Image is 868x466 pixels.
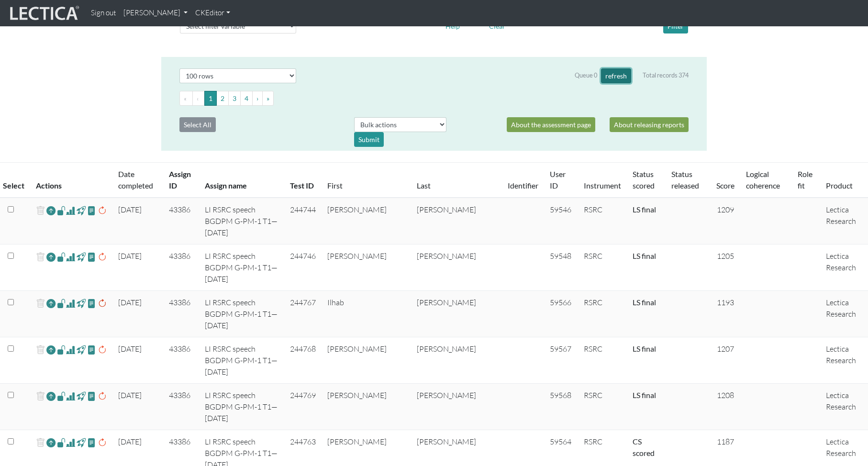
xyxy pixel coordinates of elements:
td: RSRC [578,384,627,430]
span: view [57,298,66,309]
td: [DATE] [112,384,163,430]
span: 1209 [717,205,734,214]
span: view [57,344,66,355]
a: [PERSON_NAME] [120,4,191,22]
span: Analyst score [66,251,75,263]
a: Reopen [46,389,56,403]
span: view [87,205,96,216]
td: [PERSON_NAME] [411,337,501,384]
td: [PERSON_NAME] [411,244,501,291]
td: Lectica Research [820,291,868,337]
td: LI RSRC speech BGDPM G-PM-1 T1—[DATE] [199,384,284,430]
td: Lectica Research [820,198,868,244]
span: view [87,298,96,309]
td: LI RSRC speech BGDPM G-PM-1 T1—[DATE] [199,244,284,291]
span: 1205 [717,251,734,261]
span: delete [36,204,45,218]
span: delete [36,297,45,311]
a: Score [716,181,734,190]
td: 43386 [163,384,199,430]
a: Reopen [46,297,56,311]
th: Test ID [284,163,322,198]
a: Last [417,181,431,190]
a: Identifier [508,181,538,190]
td: 59566 [544,291,578,337]
span: view [77,251,86,262]
td: Ilhab [322,291,412,337]
th: Actions [30,163,112,198]
a: Completed = assessment has been completed; CS scored = assessment has been CLAS scored; LS scored... [633,298,656,307]
a: Reopen [46,436,56,450]
td: [PERSON_NAME] [411,384,501,430]
img: lecticalive [8,4,79,22]
td: RSRC [578,244,627,291]
span: view [77,205,86,216]
td: 59567 [544,337,578,384]
td: 244744 [284,198,322,244]
a: Sign out [87,4,120,22]
a: Completed = assessment has been completed; CS scored = assessment has been CLAS scored; LS scored... [633,437,655,457]
button: refresh [601,68,631,83]
span: Analyst score [66,344,75,355]
td: [DATE] [112,337,163,384]
span: delete [36,250,45,264]
a: Role fit [798,169,812,190]
button: Go to page 2 [216,91,229,106]
td: [PERSON_NAME] [322,337,412,384]
td: LI RSRC speech BGDPM G-PM-1 T1—[DATE] [199,337,284,384]
span: Analyst score [66,390,75,402]
a: Reopen [46,204,56,218]
span: delete [36,436,45,450]
td: LI RSRC speech BGDPM G-PM-1 T1—[DATE] [199,198,284,244]
button: Go to page 1 [204,91,217,106]
th: Assign ID [163,163,199,198]
td: 43386 [163,198,199,244]
span: view [57,390,66,401]
span: Analyst score [66,205,75,216]
td: 43386 [163,291,199,337]
a: First [327,181,343,190]
td: 43386 [163,337,199,384]
span: Analyst score [66,437,75,448]
span: delete [36,343,45,357]
td: [PERSON_NAME] [411,198,501,244]
td: 244768 [284,337,322,384]
span: 1208 [717,390,734,400]
td: [PERSON_NAME] [322,244,412,291]
a: Completed = assessment has been completed; CS scored = assessment has been CLAS scored; LS scored... [633,205,656,214]
td: [PERSON_NAME] [322,198,412,244]
span: 1193 [717,298,734,307]
td: 244746 [284,244,322,291]
a: Status scored [633,169,655,190]
span: view [87,437,96,448]
span: view [77,390,86,401]
div: Queue 0 Total records 374 [575,68,689,83]
td: Lectica Research [820,384,868,430]
td: [DATE] [112,198,163,244]
td: 43386 [163,244,199,291]
span: delete [36,389,45,403]
span: view [87,390,96,401]
span: 1207 [717,344,734,354]
a: Reopen [46,343,56,357]
span: view [57,205,66,216]
div: Submit [354,132,384,147]
a: Product [826,181,853,190]
td: [PERSON_NAME] [411,291,501,337]
button: Go to page 3 [228,91,241,106]
td: LI RSRC speech BGDPM G-PM-1 T1—[DATE] [199,291,284,337]
a: Date completed [118,169,153,190]
td: 244767 [284,291,322,337]
td: [DATE] [112,244,163,291]
span: 1187 [717,437,734,446]
td: [PERSON_NAME] [322,384,412,430]
td: 59546 [544,198,578,244]
a: Status released [671,169,699,190]
a: Completed = assessment has been completed; CS scored = assessment has been CLAS scored; LS scored... [633,344,656,353]
a: Reopen [46,250,56,264]
span: view [87,344,96,355]
span: view [77,344,86,355]
button: Go to next page [252,91,263,106]
span: Analyst score [66,298,75,309]
span: view [77,298,86,309]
